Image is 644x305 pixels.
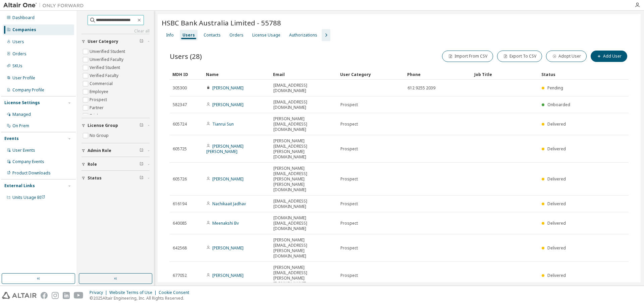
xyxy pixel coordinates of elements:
[90,104,105,112] label: Partner
[273,237,334,259] span: [PERSON_NAME][EMAIL_ADDRESS][PERSON_NAME][DOMAIN_NAME]
[166,32,174,38] div: Info
[206,69,268,80] div: Name
[12,39,24,45] div: Users
[90,80,114,88] label: Commercial
[162,18,281,27] span: HSBC Bank Australia Limited - 55788
[212,220,239,226] a: Meenakshi Bv
[273,83,334,93] span: [EMAIL_ADDRESS][DOMAIN_NAME]
[340,176,358,182] span: Prospect
[273,215,334,231] span: [DOMAIN_NAME][EMAIL_ADDRESS][DOMAIN_NAME]
[82,171,150,185] button: Status
[273,116,334,132] span: [PERSON_NAME][EMAIL_ADDRESS][DOMAIN_NAME]
[340,245,358,251] span: Prospect
[82,34,150,49] button: User Category
[547,102,570,107] span: Onboarded
[173,245,187,251] span: 642568
[206,143,244,154] a: [PERSON_NAME] [PERSON_NAME]
[340,146,358,152] span: Prospect
[547,176,566,182] span: Delivered
[12,123,29,129] div: On Prem
[12,15,35,20] div: Dashboard
[140,39,144,44] span: Clear filter
[172,69,201,80] div: MDH ID
[140,175,144,181] span: Clear filter
[541,69,588,80] div: Status
[173,102,187,107] span: 582347
[173,122,187,127] span: 605724
[340,273,358,278] span: Prospect
[182,32,195,38] div: Users
[82,28,150,34] a: Clear all
[12,112,31,117] div: Managed
[547,146,566,152] span: Delivered
[88,162,97,167] span: Role
[273,199,334,209] span: [EMAIL_ADDRESS][DOMAIN_NAME]
[159,290,193,295] div: Cookie Consent
[212,245,244,251] a: [PERSON_NAME]
[340,122,358,127] span: Prospect
[12,148,35,153] div: User Events
[474,69,536,80] div: Job Title
[273,166,334,193] span: [PERSON_NAME][EMAIL_ADDRESS][PERSON_NAME][PERSON_NAME][DOMAIN_NAME]
[547,201,566,207] span: Delivered
[340,102,358,107] span: Prospect
[273,69,335,80] div: Email
[109,290,159,295] div: Website Terms of Use
[340,69,402,80] div: User Category
[212,176,244,182] a: [PERSON_NAME]
[88,39,118,44] span: User Category
[82,157,150,172] button: Role
[497,51,542,62] button: Export To CSV
[229,32,244,38] div: Orders
[12,159,44,164] div: Company Events
[173,201,187,207] span: 616194
[140,148,144,153] span: Clear filter
[547,121,566,127] span: Delivered
[340,221,358,226] span: Prospect
[173,176,187,182] span: 605726
[12,51,26,57] div: Orders
[90,295,193,301] p: © 2025 Altair Engineering, Inc. All Rights Reserved.
[273,99,334,110] span: [EMAIL_ADDRESS][DOMAIN_NAME]
[74,292,84,299] img: youtube.svg
[12,195,45,200] span: Units Usage BI
[173,85,187,91] span: 305300
[212,102,244,107] a: [PERSON_NAME]
[4,100,40,105] div: License Settings
[204,32,221,38] div: Contacts
[90,48,126,56] label: Unverified Student
[289,32,317,38] div: Authorizations
[170,52,202,61] span: Users (28)
[140,123,144,128] span: Clear filter
[442,51,493,62] button: Import From CSV
[140,162,144,167] span: Clear filter
[90,56,125,64] label: Unverified Faculty
[82,143,150,158] button: Admin Role
[547,85,563,91] span: Pending
[2,292,37,299] img: altair_logo.svg
[407,69,469,80] div: Phone
[90,290,109,295] div: Privacy
[212,121,234,127] a: Tianrui Sun
[90,96,108,104] label: Prospect
[82,118,150,133] button: License Group
[173,273,187,278] span: 677052
[52,292,59,299] img: instagram.svg
[273,138,334,160] span: [PERSON_NAME][EMAIL_ADDRESS][PERSON_NAME][DOMAIN_NAME]
[173,221,187,226] span: 640085
[273,265,334,286] span: [PERSON_NAME][EMAIL_ADDRESS][PERSON_NAME][DOMAIN_NAME]
[90,112,99,120] label: Trial
[547,220,566,226] span: Delivered
[212,273,244,278] a: [PERSON_NAME]
[88,148,111,153] span: Admin Role
[212,85,244,91] a: [PERSON_NAME]
[546,51,587,62] button: Adopt User
[408,85,435,91] span: 612 9255 2039
[4,136,19,141] div: Events
[591,51,627,62] button: Add User
[12,170,51,176] div: Product Downloads
[252,32,280,38] div: License Usage
[12,63,22,69] div: SKUs
[90,72,120,80] label: Verified Faculty
[12,27,36,32] div: Companies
